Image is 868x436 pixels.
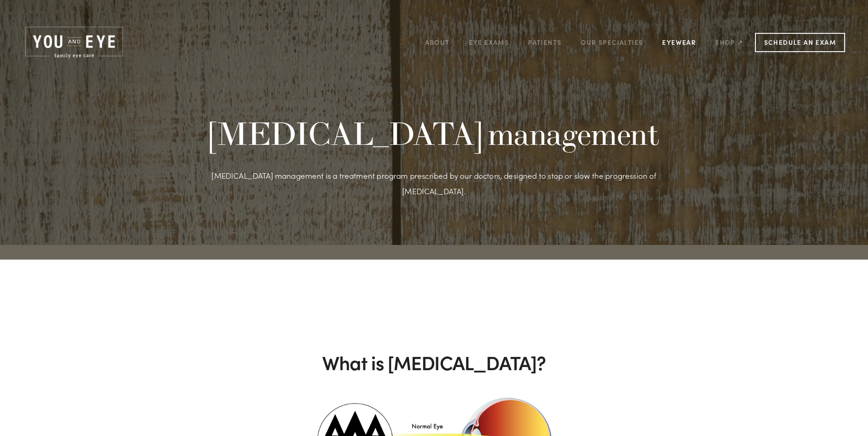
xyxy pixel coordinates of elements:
[469,35,509,49] a: Eye Exams
[715,35,743,49] a: Shop ↗
[23,25,125,60] img: Rochester, MN | You and Eye | Family Eye Care
[662,35,696,49] a: Eyewear
[183,115,685,152] h1: [MEDICAL_DATA] management
[183,351,685,374] h2: What is [MEDICAL_DATA]?
[183,168,685,199] p: [MEDICAL_DATA] management is a treatment program prescribed by our doctors, designed to stop or s...
[425,35,450,49] a: About
[755,33,845,52] a: Schedule an Exam
[528,35,561,49] a: Patients
[581,38,643,47] a: Our Specialties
